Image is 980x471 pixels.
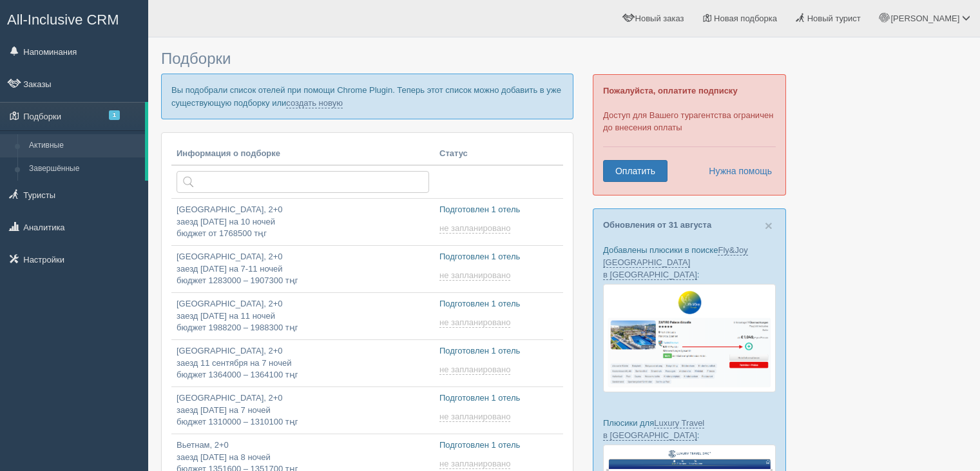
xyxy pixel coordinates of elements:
[439,392,558,405] p: Подготовлен 1 отель
[603,418,704,441] a: Luxury Travel в [GEOGRAPHIC_DATA]
[700,160,773,182] a: Нужна помощь
[603,220,711,230] a: Обновления от 31 августа
[439,270,513,281] a: не запланировано
[603,160,668,182] a: Оплатить
[603,417,776,441] p: Плюсики для :
[1,1,148,36] a: All-Inclusive CRM
[439,298,558,310] p: Подготовлен 1 отель
[603,245,748,280] a: Fly&Joy [GEOGRAPHIC_DATA] в [GEOGRAPHIC_DATA]
[890,14,959,23] span: [PERSON_NAME]
[439,317,513,328] a: не запланировано
[439,365,510,375] span: не запланировано
[439,223,513,234] a: не запланировано
[177,298,429,334] p: [GEOGRAPHIC_DATA], 2+0 заезд [DATE] на 11 ночей бюджет 1988200 – 1988300 тңг
[807,14,861,23] span: Новый турист
[439,223,510,234] span: не запланировано
[171,143,434,166] th: Информация о подборке
[635,14,684,23] span: Новый заказ
[593,74,786,195] div: Доступ для Вашего турагентства ограничен до внесения оплаты
[23,134,145,157] a: Активные
[603,244,776,281] p: Добавлены плюсики в поиске :
[439,459,513,469] a: не запланировано
[177,204,429,240] p: [GEOGRAPHIC_DATA], 2+0 заезд [DATE] на 10 ночей бюджет от 1768500 тңг
[765,219,773,232] button: Close
[171,293,434,339] a: [GEOGRAPHIC_DATA], 2+0заезд [DATE] на 11 ночейбюджет 1988200 – 1988300 тңг
[439,317,510,328] span: не запланировано
[439,251,558,263] p: Подготовлен 1 отель
[23,157,145,181] a: Завершённые
[439,270,510,281] span: не запланировано
[439,204,558,216] p: Подготовлен 1 отель
[434,143,563,166] th: Статус
[177,251,429,287] p: [GEOGRAPHIC_DATA], 2+0 заезд [DATE] на 7-11 ночей бюджет 1283000 – 1907300 тңг
[171,387,434,434] a: [GEOGRAPHIC_DATA], 2+0заезд [DATE] на 7 ночейбюджет 1310000 – 1310100 тңг
[603,284,776,392] img: fly-joy-de-proposal-crm-for-travel-agency.png
[177,171,429,193] input: Поиск по стране или туристу
[439,439,558,452] p: Подготовлен 1 отель
[714,14,777,23] span: Новая подборка
[177,392,429,428] p: [GEOGRAPHIC_DATA], 2+0 заезд [DATE] на 7 ночей бюджет 1310000 – 1310100 тңг
[439,412,510,422] span: не запланировано
[177,345,429,381] p: [GEOGRAPHIC_DATA], 2+0 заезд 11 сентября на 7 ночей бюджет 1364000 – 1364100 тңг
[439,365,513,375] a: не запланировано
[171,199,434,245] a: [GEOGRAPHIC_DATA], 2+0заезд [DATE] на 10 ночейбюджет от 1768500 тңг
[439,459,510,469] span: не запланировано
[171,246,434,292] a: [GEOGRAPHIC_DATA], 2+0заезд [DATE] на 7-11 ночейбюджет 1283000 – 1907300 тңг
[765,218,773,233] span: ×
[7,12,119,28] span: All-Inclusive CRM
[161,74,573,119] p: Вы подобрали список отелей при помощи Chrome Plugin. Теперь этот список можно добавить в уже суще...
[286,98,343,108] a: создать новую
[603,86,738,95] b: Пожалуйста, оплатите подписку
[171,340,434,386] a: [GEOGRAPHIC_DATA], 2+0заезд 11 сентября на 7 ночейбюджет 1364000 – 1364100 тңг
[161,50,231,67] span: Подборки
[439,412,513,422] a: не запланировано
[439,345,558,357] p: Подготовлен 1 отель
[109,110,120,120] span: 1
